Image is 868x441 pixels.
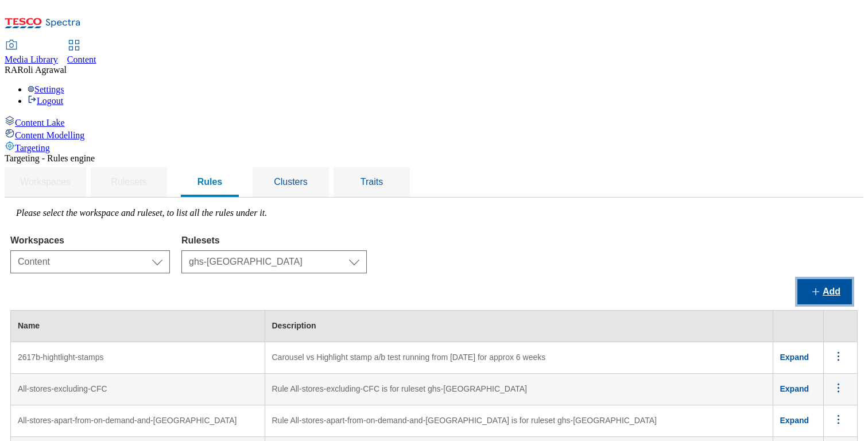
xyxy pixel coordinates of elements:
span: RA [5,65,17,75]
svg: menus [831,412,846,427]
a: Content Lake [5,115,863,128]
a: Logout [28,96,63,106]
a: Content [67,41,96,65]
span: Targeting [15,143,50,153]
div: Targeting - Rules engine [5,153,863,164]
label: Please select the workspace and ruleset, to list all the rules under it. [16,208,267,218]
th: Description [265,311,773,342]
span: Traits [361,177,383,187]
td: All-stores-excluding-CFC [11,374,265,405]
a: Media Library [5,41,58,65]
span: Media Library [5,55,58,64]
span: Clusters [274,177,308,187]
td: All-stores-apart-from-on-demand-and-[GEOGRAPHIC_DATA] [11,405,265,437]
svg: menus [831,381,846,395]
td: Rule All-stores-excluding-CFC is for ruleset ghs-[GEOGRAPHIC_DATA] [265,374,773,405]
td: 2617b-hightlight-stamps [11,342,265,374]
svg: menus [831,349,846,363]
button: Add [797,279,852,304]
span: Expand [780,384,809,393]
span: Expand [780,416,809,425]
span: Content Lake [15,118,65,127]
a: Content Modelling [5,128,863,141]
label: Rulesets [181,235,367,246]
span: Rules [197,177,223,187]
label: Workspaces [10,235,170,246]
span: Expand [780,353,809,362]
td: Rule All-stores-apart-from-on-demand-and-[GEOGRAPHIC_DATA] is for ruleset ghs-[GEOGRAPHIC_DATA] [265,405,773,437]
span: Content [67,55,96,64]
a: Targeting [5,141,863,153]
span: Content Modelling [15,130,84,140]
span: Roli Agrawal [17,65,67,75]
th: Name [11,311,265,342]
a: Settings [28,84,64,94]
td: Carousel vs Highlight stamp a/b test running from [DATE] for approx 6 weeks [265,342,773,374]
